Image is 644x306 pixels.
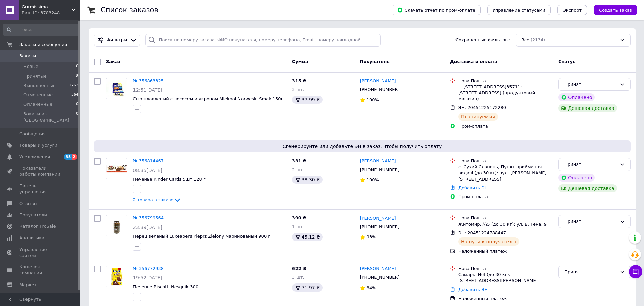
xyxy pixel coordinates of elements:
a: [PERSON_NAME] [360,158,396,164]
span: Управление статусами [493,8,545,13]
a: 2 товара в заказе [133,197,181,202]
div: Пром-оплата [458,123,553,129]
span: 0 [76,63,78,70]
span: Панель управления [19,183,62,195]
span: 1762 [69,83,78,89]
button: Управление статусами [487,5,551,15]
span: Выполненные [23,83,56,89]
div: Принят [564,269,617,276]
span: Отмененные [23,92,53,98]
div: [PHONE_NUMBER] [359,273,401,282]
a: Перец зеленый Luxeapers Pieprz Zielony маринованый 900 г [133,234,270,239]
div: Ваш ID: 3783248 [22,10,80,16]
div: 37.99 ₴ [292,96,323,104]
img: Фото товару [106,158,127,179]
span: 35 [64,154,72,160]
span: (2134) [531,37,545,42]
div: 45.12 ₴ [292,233,323,241]
div: Самарь, №4 (до 30 кг): [STREET_ADDRESS][PERSON_NAME] [458,272,553,284]
a: Фото товару [106,215,127,236]
a: Печенье Kinder Cards 5шт 128 г [133,177,206,182]
span: Заказы [19,53,36,59]
span: Все [521,37,529,43]
a: [PERSON_NAME] [360,266,396,272]
img: Фото товару [106,80,127,97]
span: 19:52[DATE] [133,275,162,280]
span: 0 [76,111,78,123]
div: Житомир, №5 (до 30 кг): ул. Б. Тена, 9 [458,221,553,227]
a: № 356799564 [133,215,164,220]
span: Показатели работы компании [19,165,62,177]
span: Сгенерируйте или добавьте ЭН в заказ, чтобы получить оплату [97,143,628,150]
div: Принят [564,218,617,225]
span: Товары и услуги [19,142,57,148]
span: 315 ₴ [292,78,307,83]
span: Кошелек компании [19,264,62,276]
span: 2 шт. [292,167,304,172]
div: Нова Пошта [458,78,553,84]
span: 622 ₴ [292,266,307,271]
a: Сыр плавленый с лососем и укропом Mlekpol Norweski Smak 150г. [133,96,285,101]
a: [PERSON_NAME] [360,215,396,222]
span: Аналитика [19,235,44,241]
span: 12:51[DATE] [133,87,162,93]
span: Новые [23,63,38,70]
span: Оплаченные [23,101,52,107]
span: Фильтры [107,37,127,43]
a: № 356863325 [133,78,164,83]
span: Доставка и оплата [450,59,497,64]
div: Нова Пошта [458,158,553,164]
span: 0 [76,101,78,107]
span: 3 шт. [292,275,304,280]
span: 3 шт. [292,87,304,92]
span: Скачать отчет по пром-оплате [397,7,475,13]
span: 1 шт. [292,224,304,229]
div: Принят [564,81,617,88]
span: Маркет [19,282,37,288]
span: Управление сайтом [19,247,62,259]
div: Дешевая доставка [558,104,617,112]
span: 390 ₴ [292,215,307,220]
button: Создать заказ [594,5,637,15]
a: Создать заказ [587,7,637,12]
div: На пути к получателю [458,237,519,246]
div: [PHONE_NUMBER] [359,166,401,174]
a: [PERSON_NAME] [360,78,396,84]
div: Оплачено [558,174,595,182]
div: Планируемый [458,113,498,121]
div: Пром-оплата [458,194,553,200]
span: Сообщения [19,131,46,137]
div: 71.97 ₴ [292,283,323,292]
div: Нова Пошта [458,215,553,221]
button: Чат с покупателем [629,265,642,278]
button: Скачать отчет по пром-оплате [392,5,481,15]
a: № 356772938 [133,266,164,271]
span: 364 [71,92,78,98]
a: № 356814467 [133,158,164,163]
span: Сумма [292,59,308,64]
div: Дешевая доставка [558,184,617,192]
span: Заказы и сообщения [19,42,67,48]
span: Покупатели [19,212,47,218]
a: Печенье Biscotti Nesquik 300г. [133,284,202,289]
span: Статус [558,59,575,64]
span: Покупатель [360,59,390,64]
span: Принятые [23,73,47,79]
div: Оплачено [558,93,595,101]
span: 331 ₴ [292,158,307,163]
button: Экспорт [557,5,587,15]
input: Поиск [3,24,79,36]
span: 100% [367,97,379,102]
a: Добавить ЭН [458,185,488,190]
span: Каталог ProSale [19,223,56,229]
div: 38.30 ₴ [292,176,323,184]
span: Сохраненные фильтры: [455,37,510,43]
span: 100% [367,177,379,182]
span: Заказы из [GEOGRAPHIC_DATA] [23,111,76,123]
span: Gurmissimo [22,4,72,10]
h1: Список заказов [101,6,158,14]
span: 23:39[DATE] [133,225,162,230]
